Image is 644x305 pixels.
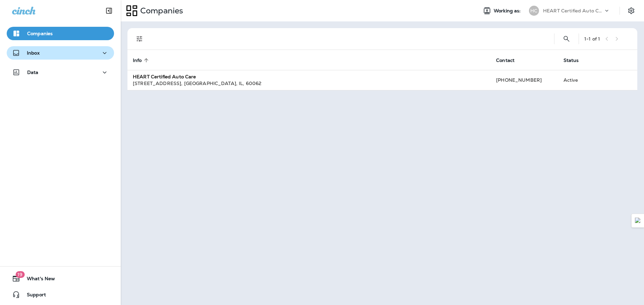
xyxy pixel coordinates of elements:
[20,276,55,284] span: What's New
[15,271,24,278] span: 19
[27,31,53,36] p: Companies
[563,57,588,63] span: Status
[558,70,601,90] td: Active
[7,46,114,60] button: Inbox
[491,70,558,90] td: [PHONE_NUMBER]
[20,292,46,300] span: Support
[7,288,114,301] button: Support
[543,8,603,13] p: HEART Certified Auto Care
[584,36,600,42] div: 1 - 1 of 1
[635,218,641,224] img: Detect Auto
[100,4,118,17] button: Collapse Sidebar
[27,50,40,56] p: Inbox
[133,74,196,80] strong: HEART Certified Auto Care
[496,57,523,63] span: Contact
[133,57,151,63] span: Info
[133,32,146,46] button: Filters
[27,70,39,75] p: Data
[560,32,573,46] button: Search Companies
[529,6,539,16] div: HC
[133,58,142,63] span: Info
[563,58,579,63] span: Status
[133,80,485,87] div: [STREET_ADDRESS] , [GEOGRAPHIC_DATA] , IL , 60062
[7,66,114,79] button: Data
[625,5,637,17] button: Settings
[7,272,114,285] button: 19What's New
[7,27,114,40] button: Companies
[494,8,522,14] span: Working as:
[138,6,183,16] p: Companies
[496,58,515,63] span: Contact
